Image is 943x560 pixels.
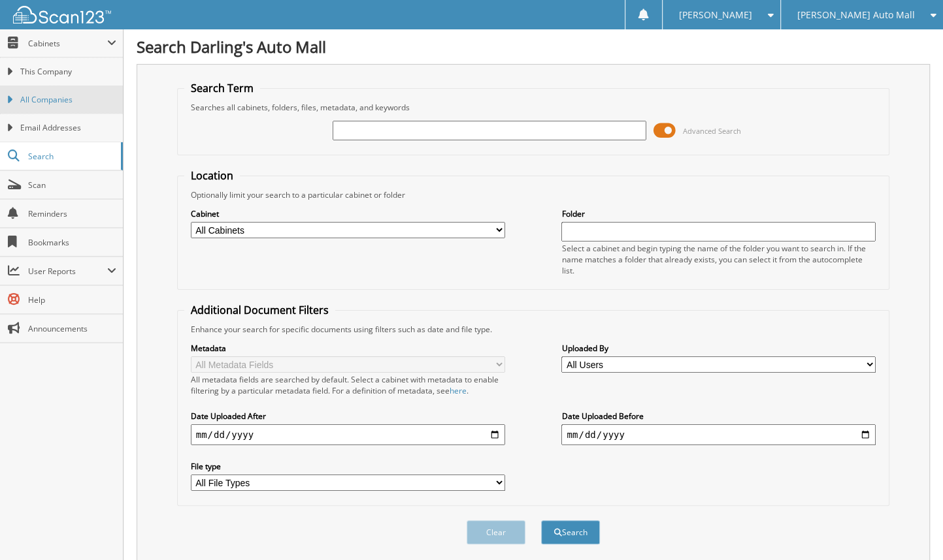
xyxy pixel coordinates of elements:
span: Email Addresses [20,122,116,134]
legend: Location [184,168,240,183]
span: This Company [20,66,116,78]
span: [PERSON_NAME] Auto Mall [797,11,915,19]
span: All Companies [20,94,116,106]
label: Cabinet [191,208,505,219]
span: Search [28,151,114,162]
iframe: Chat Widget [878,497,943,560]
label: Folder [561,208,876,219]
legend: Additional Document Filters [184,303,335,317]
button: Search [541,520,600,544]
span: Cabinets [28,38,107,49]
div: All metadata fields are searched by default. Select a cabinet with metadata to enable filtering b... [191,374,505,396]
div: Searches all cabinets, folders, files, metadata, and keywords [184,102,883,113]
span: Advanced Search [682,126,740,136]
span: Bookmarks [28,237,116,248]
span: Scan [28,179,116,191]
div: Select a cabinet and begin typing the name of the folder you want to search in. If the name match... [561,243,876,276]
h1: Search Darling's Auto Mall [137,36,930,57]
div: Optionally limit your search to a particular cabinet or folder [184,189,883,200]
label: Uploaded By [561,343,876,354]
button: Clear [467,520,525,544]
label: Date Uploaded Before [561,411,876,422]
label: Metadata [191,343,505,354]
label: Date Uploaded After [191,411,505,422]
input: start [191,424,505,445]
input: end [561,424,876,445]
img: scan123-logo-white.svg [13,6,111,23]
span: Help [28,294,116,305]
span: User Reports [28,266,107,277]
span: [PERSON_NAME] [679,11,752,19]
a: here [450,385,467,396]
legend: Search Term [184,81,260,95]
span: Announcements [28,323,116,334]
div: Enhance your search for specific documents using filters such as date and file type. [184,324,883,335]
span: Reminders [28,208,116,219]
label: File type [191,461,505,472]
